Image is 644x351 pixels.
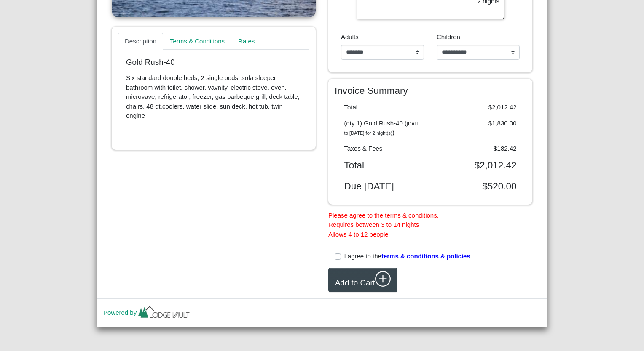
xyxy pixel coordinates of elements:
p: Gold Rush-40 [126,58,301,67]
li: Please agree to the terms & conditions. [328,211,532,221]
h4: Invoice Summary [335,85,526,96]
a: Terms & Conditions [163,33,231,50]
a: Rates [231,33,261,50]
div: $2,012.42 [430,103,523,112]
div: $2,012.42 [430,160,523,171]
div: Total [338,103,431,112]
div: $1,830.00 [430,119,523,138]
label: I agree to the [344,252,470,261]
a: Powered by [103,309,191,316]
img: lv-small.ca335149.png [137,304,191,322]
button: Add to Cartplus circle [328,268,397,292]
a: Description [118,33,163,50]
div: $182.42 [430,144,523,154]
div: Taxes & Fees [338,144,431,154]
span: Adults [341,33,359,40]
div: Due [DATE] [338,181,431,192]
li: Allows 4 to 12 people [328,230,532,239]
span: Children [437,33,460,40]
div: (qty 1) Gold Rush-40 ( ) [338,119,431,138]
svg: plus circle [375,271,391,287]
div: $520.00 [430,181,523,192]
li: Requires between 3 to 14 nights [328,220,532,230]
p: Six standard double beds, 2 single beds, sofa sleeper bathroom with toilet, shower, vavnity, elec... [126,73,301,121]
div: Total [338,160,431,171]
span: terms & conditions & policies [381,253,470,260]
